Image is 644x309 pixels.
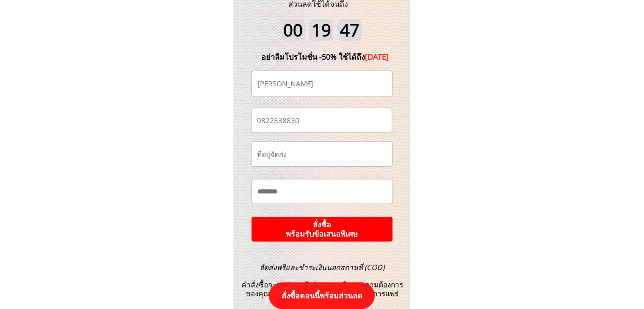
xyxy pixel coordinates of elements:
p: สั่งซื้อ พร้อมรับข้อเสนอพิเศษ [247,216,397,243]
input: ที่อยู่จัดส่ง [255,142,389,166]
input: เบอร์โทรศัพท์ [255,108,388,132]
span: [DATE] [365,52,389,62]
input: ชื่อ-นามสกุล [255,71,389,97]
h3: คำสั่งซื้อจะถูกส่งตรงถึงบ้านคุณฟรีตามความต้องการของคุณในขณะที่ปิดมาตรฐานการป้องกันการแพร่ระบาด [236,263,408,307]
div: อย่าลืมโปรโมชั่น -50% ใช้ได้ถึง [249,51,402,63]
p: สั่งซื้อตอนนี้พร้อมส่วนลด [268,282,376,309]
span: จัดส่งฟรีและชำระเงินนอกสถานที่ (COD) [260,262,384,272]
